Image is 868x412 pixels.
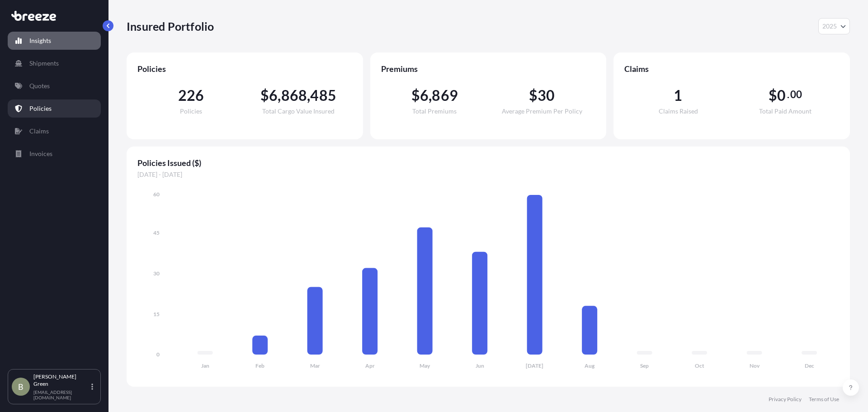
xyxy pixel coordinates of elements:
[529,88,538,103] span: $
[777,88,786,103] span: 0
[8,122,101,140] a: Claims
[8,54,101,72] a: Shipments
[502,108,582,114] span: Average Premium Per Policy
[8,32,101,50] a: Insights
[538,88,555,103] span: 30
[153,229,160,236] tspan: 45
[412,108,457,114] span: Total Premiums
[310,88,336,103] span: 485
[411,88,420,103] span: $
[759,108,811,114] span: Total Paid Amount
[29,149,52,158] p: Invoices
[255,362,264,369] tspan: Feb
[476,362,484,369] tspan: Jun
[33,389,90,400] p: [EMAIL_ADDRESS][DOMAIN_NAME]
[156,351,160,358] tspan: 0
[750,362,760,369] tspan: Nov
[137,157,839,168] span: Policies Issued ($)
[420,88,429,103] span: 6
[8,99,101,118] a: Policies
[585,362,595,369] tspan: Aug
[18,382,24,391] span: B
[153,191,160,198] tspan: 60
[432,88,458,103] span: 869
[201,362,209,369] tspan: Jan
[310,362,320,369] tspan: Mar
[29,127,49,136] p: Claims
[29,104,52,113] p: Policies
[180,108,202,114] span: Policies
[137,170,839,179] span: [DATE] - [DATE]
[153,270,160,277] tspan: 30
[365,362,375,369] tspan: Apr
[153,311,160,317] tspan: 15
[624,63,839,74] span: Claims
[33,373,90,388] p: [PERSON_NAME] Green
[769,396,802,403] a: Privacy Policy
[29,36,51,45] p: Insights
[278,88,281,103] span: ,
[262,108,335,114] span: Total Cargo Value Insured
[178,88,204,103] span: 226
[381,63,596,74] span: Premiums
[307,88,310,103] span: ,
[420,362,430,369] tspan: May
[137,63,352,74] span: Policies
[822,22,837,31] span: 2025
[787,91,789,98] span: .
[695,362,704,369] tspan: Oct
[769,88,777,103] span: $
[8,145,101,163] a: Invoices
[260,88,269,103] span: $
[29,81,50,90] p: Quotes
[127,19,214,33] p: Insured Portfolio
[809,396,839,403] a: Terms of Use
[805,362,814,369] tspan: Dec
[659,108,698,114] span: Claims Raised
[674,88,682,103] span: 1
[29,59,59,68] p: Shipments
[790,91,802,98] span: 00
[818,18,850,34] button: Year Selector
[429,88,432,103] span: ,
[281,88,307,103] span: 868
[640,362,649,369] tspan: Sep
[526,362,543,369] tspan: [DATE]
[269,88,278,103] span: 6
[8,77,101,95] a: Quotes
